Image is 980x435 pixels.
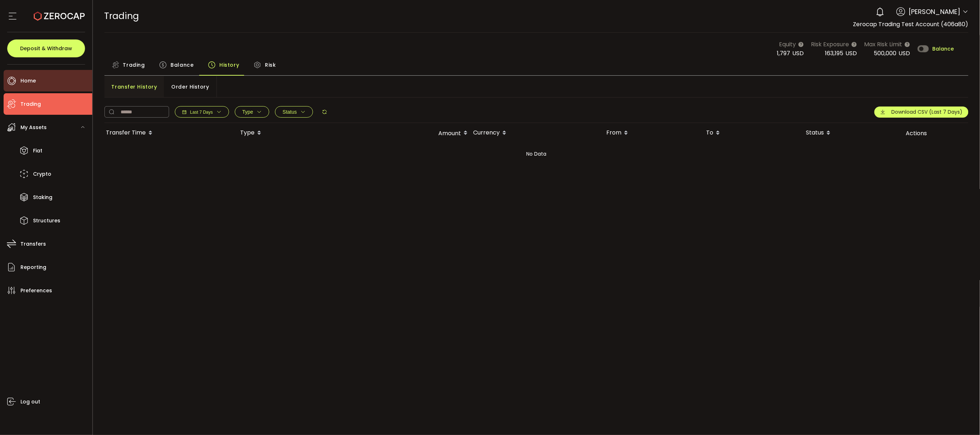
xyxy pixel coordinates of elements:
[104,143,969,165] div: No Data
[20,397,40,407] span: Log out
[242,109,253,115] span: Type
[265,58,276,72] span: Risk
[175,106,229,118] button: Last 7 Days
[283,109,297,115] span: Status
[33,146,42,156] span: Fiat
[171,80,209,94] span: Order History
[825,49,844,57] span: 163,195
[777,49,790,57] span: 1,797
[20,122,47,133] span: My Assets
[20,99,41,109] span: Trading
[853,20,969,28] span: Zerocap Trading Test Account (406a80)
[864,40,902,49] span: Max Risk Limit
[171,58,193,72] span: Balance
[20,46,72,51] span: Deposit & Withdraw
[112,80,157,94] span: Transfer History
[605,127,705,139] div: From
[909,7,961,16] span: [PERSON_NAME]
[874,49,897,57] span: 500,000
[20,239,46,249] span: Transfers
[811,40,849,49] span: Risk Exposure
[275,106,313,118] button: Status
[123,58,145,72] span: Trading
[20,285,52,296] span: Preferences
[892,108,963,116] span: Download CSV (Last 7 Days)
[793,49,804,57] span: USD
[235,106,269,118] button: Type
[33,169,51,179] span: Crypto
[20,76,36,86] span: Home
[846,49,857,57] span: USD
[7,39,85,57] button: Deposit & Withdraw
[239,127,339,139] div: Type
[779,40,796,49] span: Equity
[104,10,139,22] span: Trading
[933,46,954,51] span: Balance
[190,110,213,115] span: Last 7 Days
[339,127,472,139] div: Amount
[219,58,239,72] span: History
[705,127,804,139] div: To
[904,129,969,137] div: Actions
[472,127,605,139] div: Currency
[104,127,239,139] div: Transfer Time
[944,401,980,435] iframe: Chat Widget
[20,262,46,273] span: Reporting
[899,49,910,57] span: USD
[33,192,52,203] span: Staking
[804,127,904,139] div: Status
[33,216,60,226] span: Structures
